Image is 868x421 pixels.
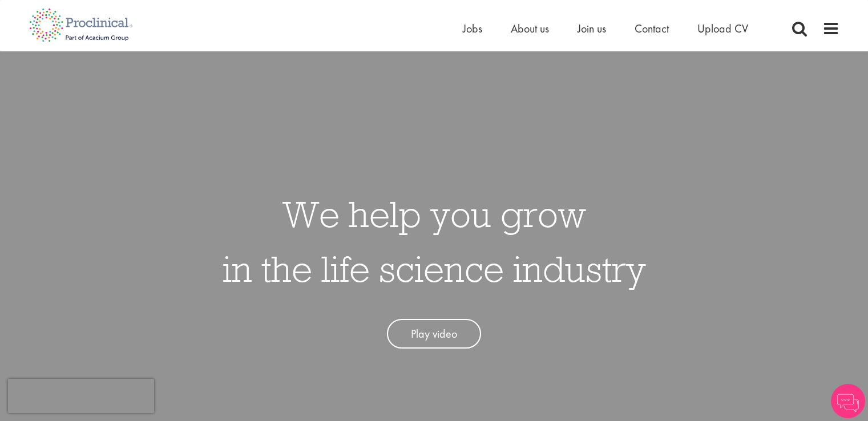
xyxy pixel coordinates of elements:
[697,21,748,36] a: Upload CV
[831,384,865,418] img: Chatbot
[223,187,646,296] h1: We help you grow in the life science industry
[511,21,549,36] a: About us
[387,319,481,349] a: Play video
[578,21,606,36] a: Join us
[463,21,482,36] a: Jobs
[635,21,669,36] a: Contact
